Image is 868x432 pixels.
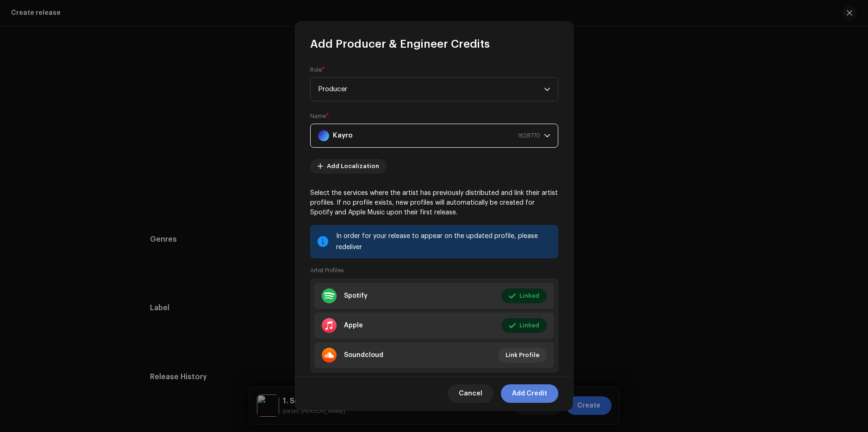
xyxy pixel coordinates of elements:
[336,231,551,253] div: In order for your release to appear on the updated profile, please redeliver
[344,292,368,300] div: Spotify
[501,384,558,403] button: Add Credit
[501,288,547,303] button: Linked
[327,157,379,175] span: Add Localization
[344,351,383,359] div: Soundcloud
[518,124,540,147] span: 1628770
[318,124,544,147] span: Kayro
[318,78,544,101] span: Producer
[310,37,490,51] span: Add Producer & Engineer Credits
[512,384,547,403] span: Add Credit
[310,188,558,218] p: Select the services where the artist has previously distributed and link their artist profiles. I...
[544,78,550,101] div: dropdown trigger
[310,266,343,275] small: Artist Profiles
[310,66,325,74] label: Role
[519,287,539,305] span: Linked
[310,159,387,174] button: Add Localization
[448,384,493,403] button: Cancel
[344,322,363,329] div: Apple
[333,124,353,147] strong: Kayro
[506,346,539,364] span: Link Profile
[498,348,547,363] button: Link Profile
[501,318,547,333] button: Linked
[310,113,329,120] label: Name
[459,384,482,403] span: Cancel
[519,316,539,335] span: Linked
[544,124,550,147] div: dropdown trigger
